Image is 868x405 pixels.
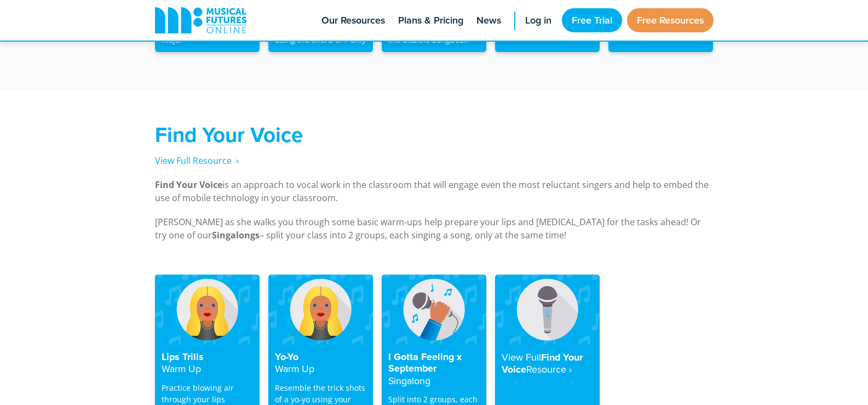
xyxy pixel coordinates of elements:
[562,8,622,32] a: Free Trial
[275,362,314,375] strong: Warm Up
[525,13,551,28] span: Log in
[275,351,366,375] h4: Yo-Yo
[155,155,239,167] a: View Full Resource‎‏‏‎ ‎ ›
[526,362,572,376] strong: Resource‎ ›
[476,13,501,28] span: News
[162,362,201,375] strong: Warm Up
[155,178,714,204] p: is an approach to vocal work in the classroom that will engage even the most reluctant singers an...
[388,374,430,387] strong: Singalong
[155,179,222,191] strong: Find Your Voice
[155,119,303,150] strong: Find Your Voice
[321,13,385,28] span: Our Resources
[212,229,260,241] strong: Singalongs
[155,155,239,167] span: View Full Resource‎‏‏‎ ‎ ›
[502,351,593,376] h4: Find Your Voice
[627,8,714,32] a: Free Resources
[155,215,714,242] p: [PERSON_NAME] as she walks you through some basic warm-ups help prepare your lips and [MEDICAL_DA...
[388,351,480,387] h4: I Gotta Feeling x September
[502,350,541,364] strong: View Full
[398,13,463,28] span: Plans & Pricing
[162,351,253,375] h4: Lips Trills
[162,382,253,405] p: Practice blowing air through your lips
